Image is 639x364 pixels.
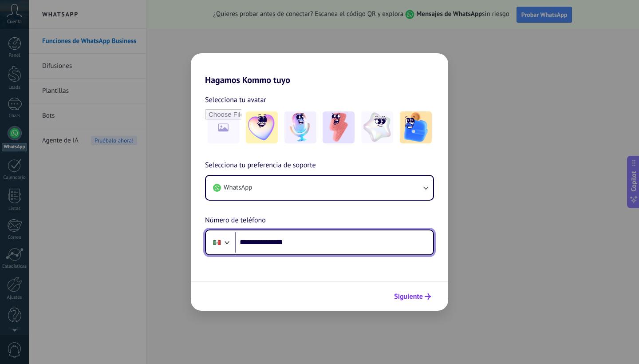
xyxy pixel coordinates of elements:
div: Mexico: + 52 [209,233,225,252]
button: Siguiente [390,289,435,304]
button: WhatsApp [206,176,433,200]
span: Selecciona tu preferencia de soporte [205,160,316,171]
span: Selecciona tu avatar [205,94,266,106]
img: -2.jpeg [284,111,316,143]
img: -1.jpeg [246,111,278,143]
img: -4.jpeg [361,111,393,143]
span: WhatsApp [224,183,252,192]
span: Siguiente [394,293,423,300]
img: -3.jpeg [323,111,355,143]
h2: Hagamos Kommo tuyo [191,53,448,85]
img: -5.jpeg [400,111,432,143]
span: Número de teléfono [205,215,266,226]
